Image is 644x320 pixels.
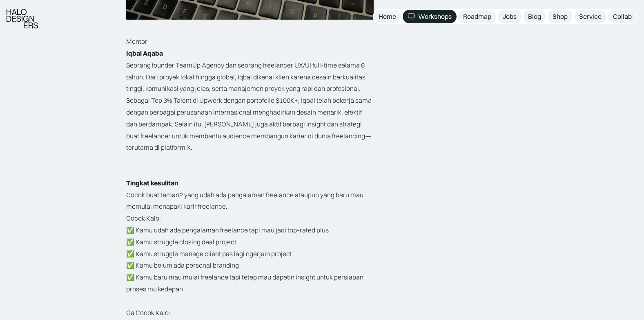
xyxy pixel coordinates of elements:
[126,189,374,213] p: Cocok buat teman2 yang udah ada pengalaman freelance ataupun yang baru mau memulai menapaki karir...
[126,165,374,177] p: ‍
[503,12,517,21] div: Jobs
[403,10,457,23] a: Workshops
[463,12,491,21] div: Roadmap
[579,12,602,21] div: Service
[379,12,396,21] div: Home
[608,10,637,23] a: Collab
[574,10,606,23] a: Service
[548,10,573,23] a: Shop
[126,24,374,36] p: ‍
[418,12,452,21] div: Workshops
[126,153,374,165] p: ‍
[498,10,521,23] a: Jobs
[374,10,401,23] a: Home
[523,10,546,23] a: Blog
[528,12,541,21] div: Blog
[458,10,496,23] a: Roadmap
[126,179,178,187] strong: Tingkat kesulitan
[613,12,632,21] div: Collab
[553,12,568,21] div: Shop
[126,49,163,57] strong: Iqbal Aqaba
[126,95,374,153] p: Sebagai Top 3% Talent di Upwork dengan portofolio $100K+, Iqbal telah bekerja sama dengan berbaga...
[126,36,374,47] p: Mentor
[126,59,374,95] p: Seorang founder TeamUp Agency dan seorang freelancer UX/UI full-time selama 6 tahun. Dari proyek ...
